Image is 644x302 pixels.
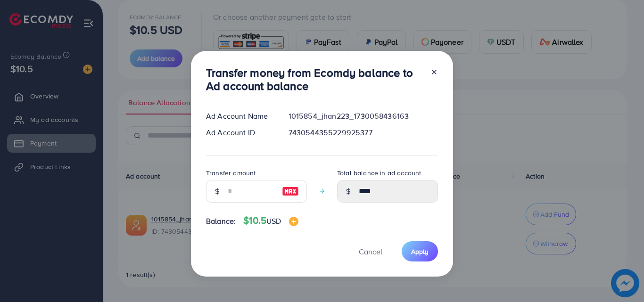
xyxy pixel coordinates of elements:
img: image [282,186,299,197]
span: Apply [411,247,429,256]
button: Cancel [347,241,394,261]
h4: $10.5 [243,215,298,227]
h3: Transfer money from Ecomdy balance to Ad account balance [206,66,423,93]
div: 7430544355229925377 [281,127,446,138]
label: Total balance in ad account [337,168,421,178]
img: image [289,217,298,226]
label: Transfer amount [206,168,256,178]
div: Ad Account ID [198,127,281,138]
div: 1015854_jhan223_1730058436163 [281,111,446,122]
span: Cancel [359,246,382,257]
button: Apply [402,241,438,261]
div: Ad Account Name [198,111,281,122]
span: Balance: [206,216,236,227]
span: USD [266,216,281,226]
